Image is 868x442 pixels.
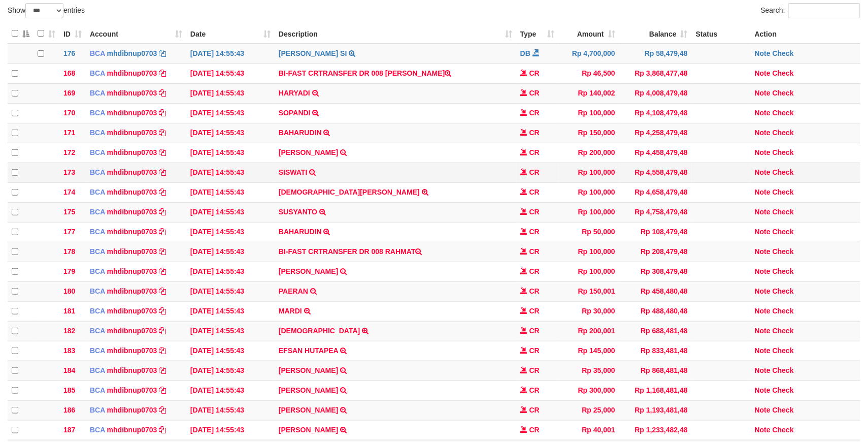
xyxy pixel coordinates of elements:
span: 170 [63,109,75,117]
span: 183 [63,346,75,355]
a: Note [755,247,771,256]
td: [DATE] 14:55:43 [186,163,275,182]
span: 176 [63,49,75,57]
td: Rp 150,000 [558,123,619,143]
a: BAHARUDIN [279,228,322,236]
a: Check [773,386,794,394]
td: [DATE] 14:55:43 [186,64,275,83]
span: BCA [90,208,105,216]
td: [DATE] 14:55:43 [186,222,275,242]
td: Rp 100,000 [558,262,619,281]
a: PAERAN [279,287,308,295]
a: mhdibnup0703 [107,49,157,57]
span: 172 [63,148,75,156]
td: Rp 833,481,48 [619,341,692,361]
span: CR [529,129,540,137]
span: 185 [63,386,75,394]
a: Check [773,148,794,156]
span: BCA [90,89,105,97]
a: Copy mhdibnup0703 to clipboard [159,168,166,176]
a: SISWATI [279,168,308,176]
span: 173 [63,168,75,176]
a: Copy mhdibnup0703 to clipboard [159,148,166,156]
th: Action [751,24,860,44]
a: Copy mhdibnup0703 to clipboard [159,346,166,355]
th: Description: activate to sort column ascending [275,24,516,44]
span: BCA [90,267,105,275]
span: CR [529,366,540,374]
a: Check [773,406,794,414]
td: BI-FAST CRTRANSFER DR 008 [PERSON_NAME] [275,64,516,83]
span: 178 [63,247,75,256]
span: 171 [63,129,75,137]
a: Note [755,208,771,216]
td: [DATE] 14:55:43 [186,301,275,321]
td: [DATE] 14:55:43 [186,123,275,143]
td: [DATE] 14:55:43 [186,242,275,262]
a: mhdibnup0703 [107,168,157,176]
a: Note [755,267,771,275]
span: CR [529,386,540,394]
td: Rp 100,000 [558,182,619,202]
a: Note [755,89,771,97]
span: BCA [90,287,105,295]
span: BCA [90,188,105,196]
td: Rp 1,193,481,48 [619,400,692,420]
span: BCA [90,426,105,434]
span: CR [529,346,540,355]
td: [DATE] 14:55:43 [186,321,275,341]
td: Rp 688,481,48 [619,321,692,341]
a: mhdibnup0703 [107,426,157,434]
a: Copy mhdibnup0703 to clipboard [159,188,166,196]
a: Check [773,247,794,256]
td: [DATE] 14:55:43 [186,182,275,202]
span: CR [529,228,540,236]
a: mhdibnup0703 [107,69,157,77]
a: Check [773,307,794,315]
span: BCA [90,247,105,256]
td: Rp 300,000 [558,381,619,400]
span: CR [529,267,540,275]
a: Check [773,267,794,275]
a: Note [755,346,771,355]
span: CR [529,148,540,156]
td: Rp 4,700,000 [558,44,619,64]
a: [PERSON_NAME] [279,426,338,434]
a: mhdibnup0703 [107,228,157,236]
a: [PERSON_NAME] [279,406,338,414]
th: : activate to sort column descending [8,24,34,44]
a: mhdibnup0703 [107,89,157,97]
span: 180 [63,287,75,295]
a: Copy mhdibnup0703 to clipboard [159,307,166,315]
span: 168 [63,69,75,77]
td: Rp 40,001 [558,420,619,440]
a: Note [755,426,771,434]
td: Rp 50,000 [558,222,619,242]
td: Rp 58,479,48 [619,44,692,64]
td: Rp 200,001 [558,321,619,341]
th: Type: activate to sort column ascending [516,24,558,44]
td: Rp 25,000 [558,400,619,420]
a: mhdibnup0703 [107,247,157,256]
a: HARYADI [279,89,310,97]
a: Check [773,109,794,117]
a: Note [755,366,771,374]
a: Check [773,129,794,137]
td: Rp 208,479,48 [619,242,692,262]
a: SUSYANTO [279,208,317,216]
th: ID: activate to sort column ascending [59,24,86,44]
a: Note [755,109,771,117]
a: [PERSON_NAME] [279,267,338,275]
td: [DATE] 14:55:43 [186,103,275,123]
a: Note [755,228,771,236]
a: SOPANDI [279,109,311,117]
span: 175 [63,208,75,216]
a: mhdibnup0703 [107,267,157,275]
span: BCA [90,406,105,414]
span: CR [529,287,540,295]
td: Rp 100,000 [558,242,619,262]
span: BCA [90,69,105,77]
td: Rp 100,000 [558,103,619,123]
span: BCA [90,228,105,236]
a: Copy mhdibnup0703 to clipboard [159,406,166,414]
